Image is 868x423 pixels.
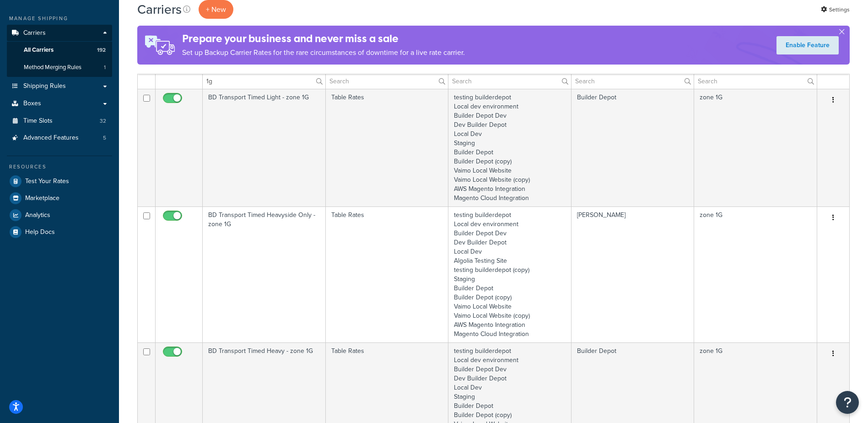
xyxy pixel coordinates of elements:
[182,46,465,59] p: Set up Backup Carrier Rates for the rare circumstances of downtime for a live rate carrier.
[7,190,112,206] a: Marketplace
[203,206,326,342] td: BD Transport Timed Heavyside Only - zone 1G
[7,113,112,130] a: Time Slots 32
[694,73,817,89] input: Search
[7,42,112,59] a: All Carriers 192
[104,64,106,71] span: 1
[694,206,817,342] td: zone 1G
[7,207,112,223] a: Analytics
[7,173,112,190] a: Test Your Rates
[25,228,55,236] span: Help Docs
[7,163,112,171] div: Resources
[7,59,112,76] li: Method Merging Rules
[326,73,448,89] input: Search
[103,134,106,142] span: 5
[448,73,571,89] input: Search
[23,29,46,37] span: Carriers
[776,36,839,54] a: Enable Feature
[448,206,571,342] td: testing builderdepot Local dev environment Builder Depot Dev Dev Builder Depot Local Dev Algolia ...
[7,25,112,77] li: Carriers
[97,46,106,54] span: 192
[23,82,66,90] span: Shipping Rules
[821,3,850,16] a: Settings
[203,89,326,206] td: BD Transport Timed Light - zone 1G
[7,42,112,59] li: All Carriers
[7,25,112,42] a: Carriers
[571,73,694,89] input: Search
[23,117,53,125] span: Time Slots
[7,59,112,76] a: Method Merging Rules 1
[571,206,695,342] td: [PERSON_NAME]
[694,89,817,206] td: zone 1G
[25,211,50,219] span: Analytics
[7,224,112,240] a: Help Docs
[7,130,112,146] a: Advanced Features 5
[7,78,112,95] a: Shipping Rules
[326,206,449,342] td: Table Rates
[25,178,69,185] span: Test Your Rates
[24,64,81,71] span: Method Merging Rules
[24,46,54,54] span: All Carriers
[182,31,465,46] h4: Prepare your business and never miss a sale
[7,113,112,130] li: Time Slots
[23,100,41,108] span: Boxes
[23,134,79,142] span: Advanced Features
[836,391,859,414] button: Open Resource Center
[7,130,112,146] li: Advanced Features
[25,195,59,202] span: Marketplace
[448,89,571,206] td: testing builderdepot Local dev environment Builder Depot Dev Dev Builder Depot Local Dev Staging ...
[137,0,182,18] h1: Carriers
[7,15,112,22] div: Manage Shipping
[326,89,449,206] td: Table Rates
[100,117,106,125] span: 32
[137,26,182,65] img: ad-rules-rateshop-fe6ec290ccb7230408bd80ed9643f0289d75e0ffd9eb532fc0e269fcd187b520.png
[7,95,112,112] a: Boxes
[203,73,325,89] input: Search
[571,89,695,206] td: Builder Depot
